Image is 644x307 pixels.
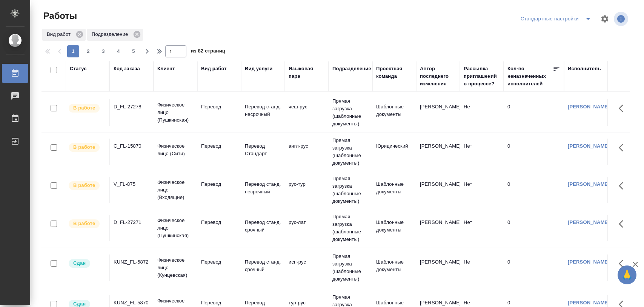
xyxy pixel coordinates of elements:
[614,177,632,195] button: Здесь прячутся важные кнопки
[596,10,614,28] span: Настроить таблицу
[42,29,86,41] div: Вид работ
[73,259,86,267] p: Сдан
[157,179,194,201] p: Физическое лицо (Входящие)
[504,139,564,165] td: 0
[92,31,131,38] p: Подразделение
[285,177,329,203] td: рус-тур
[289,65,325,80] div: Языковая пара
[460,99,504,126] td: Нет
[114,65,140,73] div: Код заказа
[157,142,194,157] p: Физическое лицо (Сити)
[285,99,329,126] td: чеш-рус
[70,65,87,73] div: Статус
[568,181,610,187] a: [PERSON_NAME]
[97,45,109,57] button: 3
[416,177,460,203] td: [PERSON_NAME]
[47,31,73,38] p: Вид работ
[82,45,94,57] button: 2
[416,139,460,165] td: [PERSON_NAME]
[68,142,105,153] div: Исполнитель выполняет работу
[114,103,150,111] div: D_FL-27278
[329,133,372,171] td: Прямая загрузка (шаблонные документы)
[87,29,143,41] div: Подразделение
[332,65,371,73] div: Подразделение
[157,256,194,279] p: Физическое лицо (Кунцевская)
[201,180,237,188] p: Перевод
[614,215,632,233] button: Здесь прячутся важные кнопки
[114,180,150,188] div: V_FL-875
[128,48,140,55] span: 5
[245,65,273,73] div: Вид услуги
[285,255,329,281] td: исп-рус
[201,142,237,150] p: Перевод
[112,45,124,57] button: 4
[68,180,105,191] div: Исполнитель выполняет работу
[157,65,175,73] div: Клиент
[568,259,610,265] a: [PERSON_NAME]
[157,101,194,124] p: Физическое лицо (Пушкинская)
[507,65,553,88] div: Кол-во неназначенных исполнителей
[201,103,237,111] p: Перевод
[112,48,124,55] span: 4
[157,217,194,239] p: Физическое лицо (Пушкинская)
[201,219,237,226] p: Перевод
[201,299,237,307] p: Перевод
[41,10,77,22] span: Работы
[416,99,460,126] td: [PERSON_NAME]
[568,219,610,225] a: [PERSON_NAME]
[245,219,281,234] p: Перевод станд. срочный
[372,215,416,241] td: Шаблонные документы
[114,258,150,266] div: KUNZ_FL-5872
[68,103,105,113] div: Исполнитель выполняет работу
[245,258,281,273] p: Перевод станд. срочный
[416,255,460,281] td: [PERSON_NAME]
[285,139,329,165] td: англ-рус
[504,215,564,241] td: 0
[568,143,610,149] a: [PERSON_NAME]
[329,94,372,131] td: Прямая загрузка (шаблонные документы)
[372,177,416,203] td: Шаблонные документы
[372,255,416,281] td: Шаблонные документы
[621,267,633,283] span: 🙏
[68,258,105,268] div: Менеджер проверил работу исполнителя, передает ее на следующий этап
[114,299,150,307] div: KUNZ_FL-5870
[460,255,504,281] td: Нет
[191,46,225,57] span: из 82 страниц
[614,139,632,157] button: Здесь прячутся важные кнопки
[329,209,372,247] td: Прямая загрузка (шаблонные документы)
[329,249,372,287] td: Прямая загрузка (шаблонные документы)
[73,220,95,227] p: В работе
[245,180,281,196] p: Перевод станд. несрочный
[460,139,504,165] td: Нет
[614,12,630,26] span: Посмотреть информацию
[97,48,109,55] span: 3
[618,265,636,284] button: 🙏
[460,177,504,203] td: Нет
[68,219,105,229] div: Исполнитель выполняет работу
[568,104,610,110] a: [PERSON_NAME]
[464,65,500,88] div: Рассылка приглашений в процессе?
[420,65,456,88] div: Автор последнего изменения
[372,99,416,126] td: Шаблонные документы
[416,215,460,241] td: [PERSON_NAME]
[245,142,281,157] p: Перевод Стандарт
[114,219,150,226] div: D_FL-27271
[504,99,564,126] td: 0
[504,177,564,203] td: 0
[372,139,416,165] td: Юридический
[568,300,610,305] a: [PERSON_NAME]
[376,65,412,80] div: Проектная команда
[73,104,95,112] p: В работе
[329,171,372,209] td: Прямая загрузка (шаблонные документы)
[460,215,504,241] td: Нет
[614,99,632,117] button: Здесь прячутся важные кнопки
[73,143,95,151] p: В работе
[201,258,237,266] p: Перевод
[114,142,150,150] div: C_FL-15870
[128,45,140,57] button: 5
[245,103,281,118] p: Перевод станд. несрочный
[614,255,632,273] button: Здесь прячутся важные кнопки
[519,13,596,25] div: split button
[73,182,95,189] p: В работе
[504,255,564,281] td: 0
